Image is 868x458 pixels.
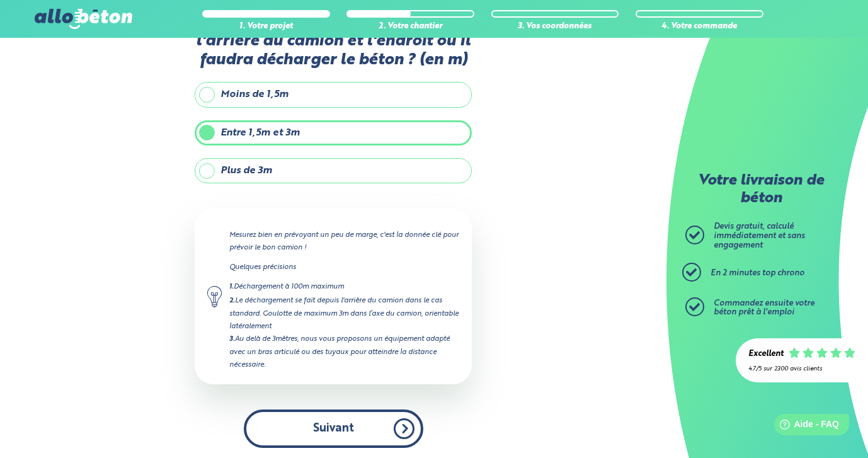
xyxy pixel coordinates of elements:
[229,229,459,254] p: Mesurez bien en prévoyant un peu de marge, c'est la donnée clé pour prévoir le bon camion !
[229,294,459,333] div: Le déchargement se fait depuis l'arrière du camion dans le cas standard. Goulotte de maximum 3m d...
[491,22,619,31] div: 3. Vos coordonnées
[229,280,459,294] div: Déchargement à 100m maximum
[229,261,459,273] p: Quelques précisions
[636,22,763,31] div: 4. Votre commande
[35,9,132,29] img: allobéton
[195,158,472,183] label: Plus de 3m
[229,333,459,371] div: Au delà de 3mètres, nous vous proposons un équipement adapté avec un bras articulé ou des tuyaux ...
[195,120,472,146] label: Entre 1,5m et 3m
[346,22,474,31] div: 2. Votre chantier
[229,336,235,343] strong: 3.
[229,283,234,290] strong: 1.
[195,82,472,107] label: Moins de 1,5m
[202,22,330,31] div: 1. Votre projet
[756,409,854,444] iframe: Help widget launcher
[229,297,235,304] strong: 2.
[244,409,423,448] button: Suivant
[195,14,472,69] label: Quelle sera la distance entre l'arrière du camion et l'endroit où il faudra décharger le béton ? ...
